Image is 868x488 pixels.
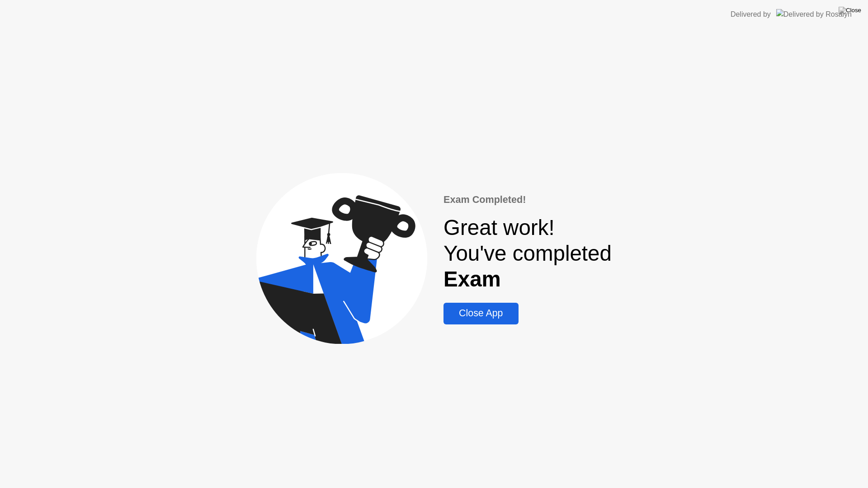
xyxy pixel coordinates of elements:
b: Exam [443,267,501,291]
img: Close [839,7,861,14]
img: Delivered by Rosalyn [776,9,852,19]
button: Close App [443,303,518,324]
div: Exam Completed! [443,192,612,207]
div: Great work! You've completed [443,215,612,292]
div: Delivered by [731,9,771,20]
div: Close App [446,308,515,319]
